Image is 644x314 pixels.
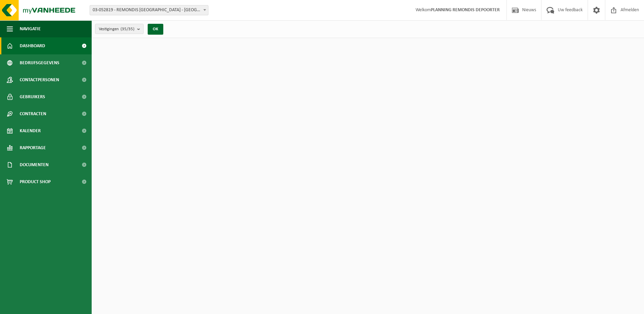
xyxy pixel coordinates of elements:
[20,88,45,105] span: Gebruikers
[90,5,208,15] span: 03-052819 - REMONDIS WEST-VLAANDEREN - OOSTENDE
[20,105,46,122] span: Contracten
[95,24,144,34] button: Vestigingen(35/35)
[20,20,41,37] span: Navigatie
[99,24,134,34] span: Vestigingen
[20,139,46,156] span: Rapportage
[20,71,59,88] span: Contactpersonen
[20,173,51,190] span: Product Shop
[90,5,208,15] span: 03-052819 - REMONDIS WEST-VLAANDEREN - OOSTENDE
[431,7,500,13] strong: PLANNING REMONDIS DEPOORTER
[20,37,45,54] span: Dashboard
[148,24,163,35] button: OK
[20,156,49,173] span: Documenten
[20,122,41,139] span: Kalender
[121,27,134,31] count: (35/35)
[20,54,59,71] span: Bedrijfsgegevens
